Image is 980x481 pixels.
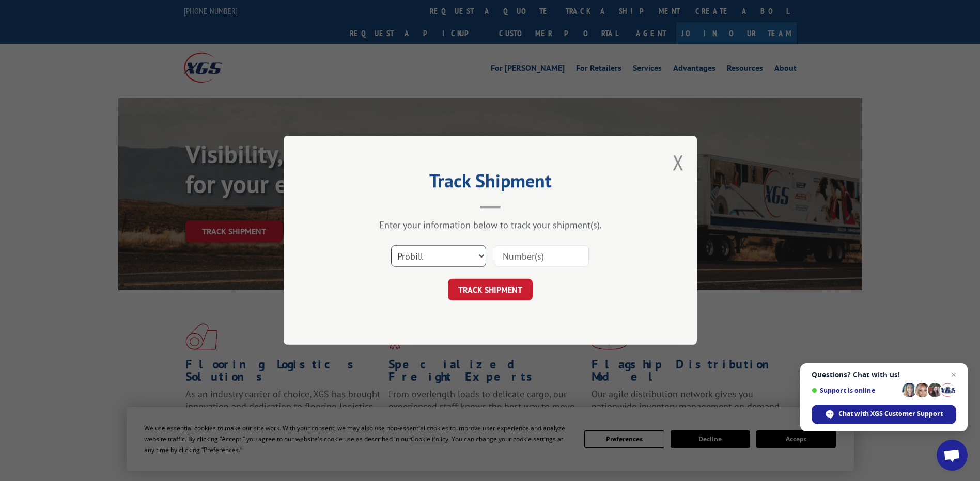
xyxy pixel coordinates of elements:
[335,173,645,193] h2: Track Shipment
[812,387,898,394] span: Support is online
[812,405,956,424] div: Chat with XGS Customer Support
[937,440,968,471] div: Open chat
[673,149,684,176] button: Close modal
[812,371,956,379] span: Questions? Chat with us!
[838,409,943,419] span: Chat with XGS Customer Support
[335,219,645,231] div: Enter your information below to track your shipment(s).
[448,279,533,301] button: TRACK SHIPMENT
[494,246,589,267] input: Number(s)
[947,368,960,381] span: Close chat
